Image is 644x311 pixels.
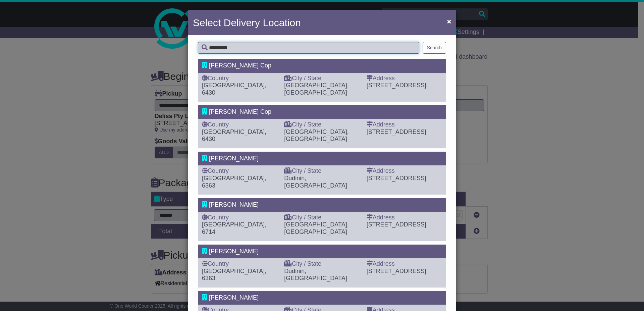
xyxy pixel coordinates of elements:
span: [STREET_ADDRESS] [367,82,426,89]
span: [PERSON_NAME] Cop [209,108,271,115]
div: Country [202,167,277,175]
span: [GEOGRAPHIC_DATA], [GEOGRAPHIC_DATA] [284,128,348,143]
div: Address [367,75,442,82]
span: [GEOGRAPHIC_DATA], 6363 [202,175,266,189]
span: [GEOGRAPHIC_DATA], 6430 [202,128,266,143]
button: Search [423,42,446,54]
span: Dudinin, [GEOGRAPHIC_DATA] [284,175,347,189]
div: Country [202,260,277,268]
span: [STREET_ADDRESS] [367,175,426,182]
span: [PERSON_NAME] [209,248,259,255]
h4: Select Delivery Location [193,15,301,30]
span: [PERSON_NAME] [209,155,259,162]
div: Address [367,260,442,268]
div: City / State [284,260,360,268]
div: Country [202,121,277,128]
span: [GEOGRAPHIC_DATA], [GEOGRAPHIC_DATA] [284,221,348,235]
div: City / State [284,75,360,82]
span: [GEOGRAPHIC_DATA], 6363 [202,268,266,282]
span: [PERSON_NAME] Cop [209,62,271,69]
div: City / State [284,214,360,221]
span: [STREET_ADDRESS] [367,268,426,274]
span: [GEOGRAPHIC_DATA], 6714 [202,221,266,235]
span: [PERSON_NAME] [209,201,259,208]
span: Dudinin, [GEOGRAPHIC_DATA] [284,268,347,282]
button: Close [444,14,454,28]
div: Address [367,167,442,175]
span: [PERSON_NAME] [209,294,259,301]
span: [STREET_ADDRESS] [367,128,426,135]
span: [STREET_ADDRESS] [367,221,426,228]
div: Address [367,214,442,221]
div: Address [367,121,442,128]
div: Country [202,214,277,221]
span: [GEOGRAPHIC_DATA], [GEOGRAPHIC_DATA] [284,82,348,96]
span: [GEOGRAPHIC_DATA], 6430 [202,82,266,96]
div: Country [202,75,277,82]
span: × [447,17,451,25]
div: City / State [284,121,360,128]
div: City / State [284,167,360,175]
